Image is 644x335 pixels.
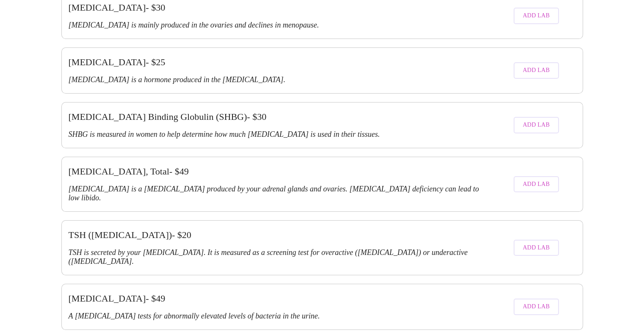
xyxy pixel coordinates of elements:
[69,230,484,241] h3: TSH ([MEDICAL_DATA]) - $ 20
[514,176,559,193] button: Add Lab
[69,75,484,84] h3: [MEDICAL_DATA] is a hormone produced in the [MEDICAL_DATA].
[69,166,484,177] h3: [MEDICAL_DATA], Total - $ 49
[514,62,559,79] button: Add Lab
[523,120,550,130] span: Add Lab
[69,248,484,266] h3: TSH is secreted by your [MEDICAL_DATA]. It is measured as a screening test for overactive ([MEDIC...
[69,2,484,13] h3: [MEDICAL_DATA] - $ 30
[523,302,550,312] span: Add Lab
[514,240,559,256] button: Add Lab
[69,57,484,68] h3: [MEDICAL_DATA] - $ 25
[523,243,550,253] span: Add Lab
[69,21,484,30] h3: [MEDICAL_DATA] is mainly produced in the ovaries and declines in menopause.
[69,185,484,202] h3: [MEDICAL_DATA] is a [MEDICAL_DATA] produced by your adrenal glands and ovaries. [MEDICAL_DATA] de...
[523,11,550,21] span: Add Lab
[69,130,484,139] h3: SHBG is measured in women to help determine how much [MEDICAL_DATA] is used in their tissues.
[514,117,559,133] button: Add Lab
[523,179,550,190] span: Add Lab
[69,293,484,304] h3: [MEDICAL_DATA] - $ 49
[514,299,559,315] button: Add Lab
[69,312,484,321] h3: A [MEDICAL_DATA] tests for abnormally elevated levels of bacteria in the urine.
[523,65,550,76] span: Add Lab
[69,111,484,122] h3: [MEDICAL_DATA] Binding Globulin (SHBG) - $ 30
[514,8,559,24] button: Add Lab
